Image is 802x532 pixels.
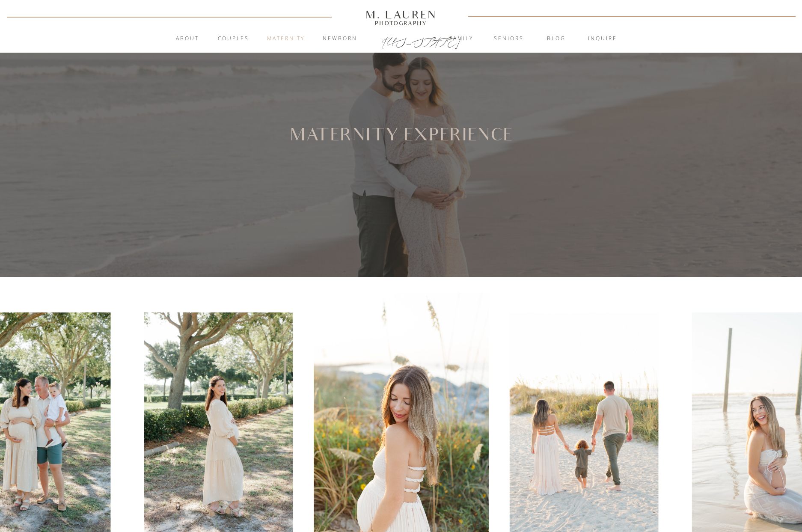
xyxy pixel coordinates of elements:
a: About [171,35,204,43]
a: Newborn [317,35,363,43]
h1: Maternity Experience [288,127,514,143]
a: M. Lauren [340,10,462,19]
a: Couples [210,35,256,43]
a: Photography [362,21,440,25]
a: blog [533,35,579,43]
a: Maternity [263,35,309,43]
a: inquire [579,35,626,43]
a: [US_STATE] [382,35,421,45]
a: Seniors [486,35,532,43]
a: Family [438,35,484,43]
